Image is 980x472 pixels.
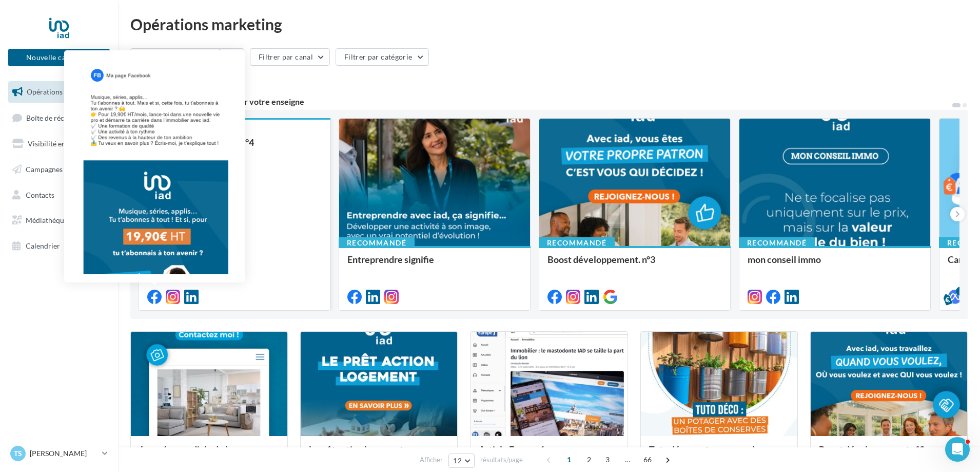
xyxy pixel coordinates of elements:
[6,133,112,155] a: Visibilité en ligne
[8,444,110,463] a: TS [PERSON_NAME]
[26,241,60,250] span: Calendrier
[8,49,110,66] button: Nouvelle campagne
[6,184,112,206] a: Contacts
[6,235,112,257] a: Calendrier
[139,119,214,130] div: Recommandé
[819,444,925,455] span: Boost développement n°2
[6,159,112,180] a: Campagnes
[14,448,22,459] span: TS
[250,48,330,66] button: Filtrer par canal
[26,216,68,224] span: Médiathèque
[26,190,54,199] span: Contacts
[420,455,443,465] span: Afficher
[649,444,764,465] span: Tuto déco : potager avec des boite...
[639,451,656,468] span: 66
[27,87,63,96] span: Opérations
[139,444,232,465] span: Journée mondiale de la photographi...
[336,48,429,66] button: Filtrer par catégorie
[147,137,254,148] span: Visuel offre étudiante N°4
[147,156,322,166] div: V
[150,75,194,85] div: opérations
[6,210,112,231] a: Médiathèque
[130,74,194,85] div: 787
[581,451,597,468] span: 2
[26,113,85,122] span: Boîte de réception
[480,455,523,465] span: résultats/page
[547,254,655,265] span: Boost développement. n°3
[309,444,403,455] span: le prêt action logement
[347,254,434,265] span: Entreprendre signifie
[130,98,951,106] div: 5 opérations recommandées par votre enseigne
[599,451,616,468] span: 3
[6,107,112,129] a: Boîte de réception
[6,81,112,103] a: Opérations
[539,237,615,249] div: Recommandé
[956,287,965,296] div: 5
[448,454,475,468] button: 12
[479,444,545,455] span: Article Europe 1
[748,254,821,265] span: mon conseil immo
[339,237,415,249] div: Recommandé
[739,237,815,249] div: Recommandé
[26,165,63,174] span: Campagnes
[28,139,83,148] span: Visibilité en ligne
[453,457,462,465] span: 12
[619,451,636,468] span: ...
[945,437,970,462] iframe: Intercom live chat
[561,451,577,468] span: 1
[30,448,98,459] p: [PERSON_NAME]
[130,16,968,32] div: Opérations marketing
